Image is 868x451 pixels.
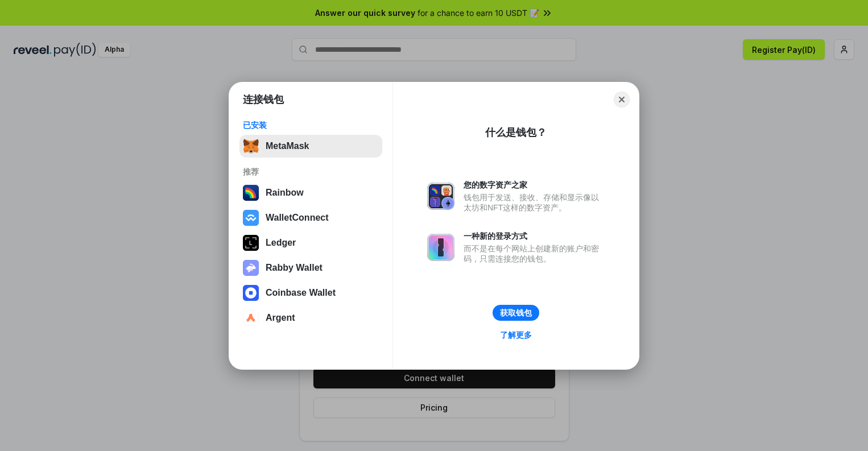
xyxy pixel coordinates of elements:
div: 钱包用于发送、接收、存储和显示像以太坊和NFT这样的数字资产。 [464,192,605,213]
div: 一种新的登录方式 [464,231,605,241]
button: Rabby Wallet [239,256,382,279]
a: 了解更多 [493,328,539,342]
div: 而不是在每个网站上创建新的账户和密码，只需连接您的钱包。 [464,243,605,264]
button: Ledger [239,231,382,254]
div: Rainbow [266,188,304,198]
button: 获取钱包 [493,305,539,321]
button: MetaMask [239,135,382,158]
div: WalletConnect [266,213,329,223]
img: svg+xml,%3Csvg%20xmlns%3D%22http%3A%2F%2Fwww.w3.org%2F2000%2Fsvg%22%20width%3D%2228%22%20height%3... [243,235,259,251]
img: svg+xml,%3Csvg%20width%3D%2228%22%20height%3D%2228%22%20viewBox%3D%220%200%2028%2028%22%20fill%3D... [243,210,259,226]
img: svg+xml,%3Csvg%20xmlns%3D%22http%3A%2F%2Fwww.w3.org%2F2000%2Fsvg%22%20fill%3D%22none%22%20viewBox... [427,183,454,210]
img: svg+xml,%3Csvg%20xmlns%3D%22http%3A%2F%2Fwww.w3.org%2F2000%2Fsvg%22%20fill%3D%22none%22%20viewBox... [427,234,454,261]
div: MetaMask [266,141,309,151]
div: 您的数字资产之家 [464,180,605,190]
div: Coinbase Wallet [266,288,336,298]
div: 什么是钱包？ [485,126,547,139]
button: Rainbow [239,181,382,204]
div: 获取钱包 [500,308,532,318]
div: 推荐 [243,167,379,177]
div: Rabby Wallet [266,263,323,273]
h1: 连接钱包 [243,93,284,106]
div: Ledger [266,238,296,248]
img: svg+xml,%3Csvg%20fill%3D%22none%22%20height%3D%2233%22%20viewBox%3D%220%200%2035%2033%22%20width%... [243,138,259,154]
button: Argent [239,307,382,329]
div: 已安装 [243,120,379,130]
img: svg+xml,%3Csvg%20xmlns%3D%22http%3A%2F%2Fwww.w3.org%2F2000%2Fsvg%22%20fill%3D%22none%22%20viewBox... [243,260,259,276]
img: svg+xml,%3Csvg%20width%3D%2228%22%20height%3D%2228%22%20viewBox%3D%220%200%2028%2028%22%20fill%3D... [243,310,259,326]
div: 了解更多 [500,330,532,340]
div: Argent [266,313,295,323]
button: Coinbase Wallet [239,282,382,304]
button: Close [614,92,630,107]
img: svg+xml,%3Csvg%20width%3D%2228%22%20height%3D%2228%22%20viewBox%3D%220%200%2028%2028%22%20fill%3D... [243,285,259,301]
button: WalletConnect [239,206,382,229]
img: svg+xml,%3Csvg%20width%3D%22120%22%20height%3D%22120%22%20viewBox%3D%220%200%20120%20120%22%20fil... [243,185,259,201]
